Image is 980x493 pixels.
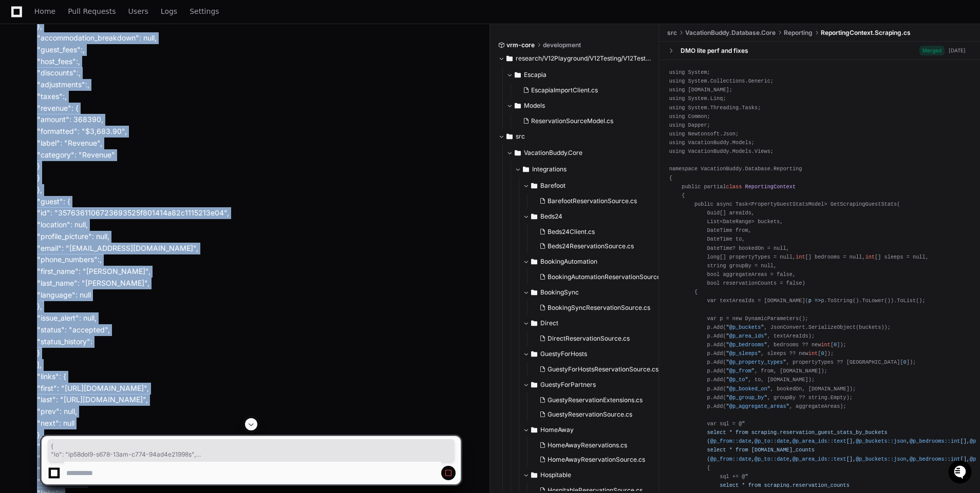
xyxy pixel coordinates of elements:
[524,102,545,110] span: Models
[68,8,116,14] span: Pull Requests
[784,29,813,37] span: Reporting
[515,161,668,178] button: Integrations
[543,41,581,49] span: development
[796,254,805,260] span: int
[726,386,770,392] span: " "
[535,362,669,377] button: GuestyForHostsReservationSource.cs
[506,130,513,143] svg: Directory
[535,301,669,315] button: BookingSyncReservationSource.cs
[531,180,537,192] svg: Directory
[919,46,945,55] span: Merged
[729,386,767,392] span: @p_booked_on
[540,319,558,327] span: Direct
[947,459,975,487] iframe: Open customer support
[729,395,764,401] span: @p_group_by
[516,54,651,63] span: research/V12Playground/V12Testing/V12Testing
[531,255,537,268] svg: Directory
[515,147,521,159] svg: Directory
[535,270,669,284] button: BookingAutomationReservationSource.cs
[531,286,537,299] svg: Directory
[681,47,748,55] div: DMO lite perf and fixes
[548,273,669,281] span: BookingAutomationReservationSource.cs
[516,132,525,141] span: src
[531,117,613,125] span: ReservationSourceModel.cs
[506,97,651,114] button: Models
[726,395,767,401] span: " "
[72,107,124,115] a: Powered byPylon
[10,10,31,31] img: PlayerZero
[729,359,783,365] span: @p_property_types
[190,8,219,14] span: Settings
[535,331,669,346] button: DirectReservationSource.cs
[523,178,675,194] button: Barefoot
[64,395,143,404] a: [URL][DOMAIN_NAME]
[535,239,669,253] button: Beds24ReservationSource.cs
[519,114,645,128] button: ReservationSourceModel.cs
[685,29,776,37] span: VacationBuddy.Database.Core
[506,67,651,83] button: Escapia
[548,365,658,373] span: GuestyForHostsReservationSource.cs
[523,284,675,301] button: BookingSync
[821,29,911,37] span: ReportingContext.Scraping.cs
[523,163,529,175] svg: Directory
[548,334,630,343] span: DirectReservationSource.cs
[548,410,632,419] span: GuestyReservationSource.cs
[540,258,597,266] span: BookingAutomation
[161,8,177,14] span: Logs
[524,149,582,157] span: VacationBuddy.Core
[729,350,758,357] span: @p_sleeps
[65,384,144,392] a: [URL][DOMAIN_NAME]
[506,41,535,49] span: vrm-core
[128,8,148,14] span: Users
[531,86,598,94] span: EscapiaImportClient.cs
[821,350,824,357] span: 0
[531,317,537,329] svg: Directory
[548,228,595,236] span: Beds24Client.cs
[515,69,521,81] svg: Directory
[532,165,567,173] span: Integrations
[523,208,675,225] button: Beds24
[903,359,907,365] span: 0
[10,41,187,57] div: Welcome
[729,324,761,330] span: @p_buckets
[506,52,513,65] svg: Directory
[519,83,645,97] button: EscapiaImportClient.cs
[540,350,587,358] span: GuestyForHosts
[523,377,675,393] button: GuestyForPartners
[498,50,651,67] button: research/V12Playground/V12Testing/V12Testing
[729,342,764,348] span: @p_bedrooms
[506,145,659,161] button: VacationBuddy.Core
[35,76,168,87] div: Start new chat
[498,128,651,145] button: src
[865,254,875,260] span: int
[535,407,669,422] button: GuestyReservationSource.cs
[540,288,579,297] span: BookingSync
[523,315,675,331] button: Direct
[729,377,745,383] span: @p_to
[726,368,755,374] span: " "
[726,403,789,409] span: " "
[523,346,675,362] button: GuestyForHosts
[175,80,187,92] button: Start new chat
[535,225,669,239] button: Beds24Client.cs
[726,184,742,190] span: class
[726,359,786,365] span: " "
[726,350,761,357] span: " "
[102,108,124,115] span: Pylon
[540,182,566,190] span: Barefoot
[35,87,130,95] div: We're available if you need us!
[531,379,537,391] svg: Directory
[821,342,830,348] span: int
[548,242,634,250] span: Beds24ReservationSource.cs
[531,210,537,223] svg: Directory
[548,304,650,312] span: BookingSyncReservationSource.cs
[34,8,55,14] span: Home
[726,333,767,339] span: " "
[523,253,675,270] button: BookingAutomation
[726,324,764,330] span: " "
[540,381,596,389] span: GuestyForPartners
[834,342,837,348] span: 0
[524,71,546,79] span: Escapia
[515,100,521,112] svg: Directory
